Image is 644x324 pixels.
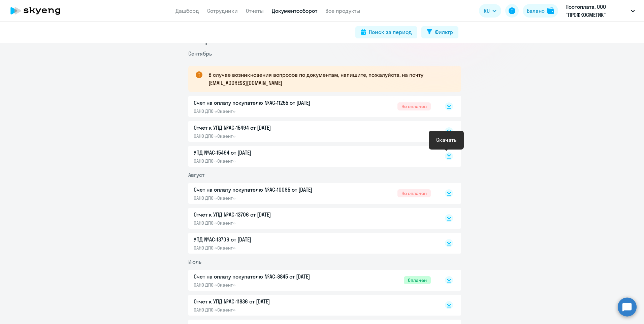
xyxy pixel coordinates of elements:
[246,7,264,14] a: Отчеты
[194,149,431,164] a: УПД №AC-15494 от [DATE]ОАНО ДПО «Скаенг»
[272,7,317,14] a: Документооборот
[194,99,335,107] p: Счет на оплату покупателю №AC-11255 от [DATE]
[194,186,335,194] p: Счет на оплату покупателю №AC-10065 от [DATE]
[188,258,201,265] span: Июль
[397,189,431,197] span: Не оплачен
[194,186,431,201] a: Счет на оплату покупателю №AC-10065 от [DATE]ОАНО ДПО «Скаенг»Не оплачен
[484,7,490,15] span: RU
[194,235,431,251] a: УПД №AC-13706 от [DATE]ОАНО ДПО «Скаенг»
[194,210,431,226] a: Отчет к УПД №AC-13706 от [DATE]ОАНО ДПО «Скаенг»
[194,245,335,251] p: ОАНО ДПО «Скаенг»
[194,158,335,164] p: ОАНО ДПО «Скаенг»
[421,26,458,38] button: Фильтр
[479,4,501,18] button: RU
[194,235,335,244] p: УПД №AC-13706 от [DATE]
[369,28,412,36] div: Поиск за период
[355,26,417,38] button: Поиск за период
[194,297,335,305] p: Отчет к УПД №AC-11836 от [DATE]
[325,7,360,14] a: Все продукты
[194,124,335,132] p: Отчет к УПД №AC-15494 от [DATE]
[194,307,335,313] p: ОАНО ДПО «Скаенг»
[207,7,238,14] a: Сотрудники
[194,272,431,288] a: Счет на оплату покупателю №AC-8845 от [DATE]ОАНО ДПО «Скаенг»Оплачен
[188,50,212,57] span: Сентябрь
[188,171,204,178] span: Август
[435,28,453,36] div: Фильтр
[208,71,449,87] p: В случае возникновения вопросов по документам, напишите, пожалуйста, на почту [EMAIL_ADDRESS][DOM...
[194,99,431,114] a: Счет на оплату покупателю №AC-11255 от [DATE]ОАНО ДПО «Скаенг»Не оплачен
[194,108,335,114] p: ОАНО ДПО «Скаенг»
[194,195,335,201] p: ОАНО ДПО «Скаенг»
[527,7,545,15] div: Баланс
[194,220,335,226] p: ОАНО ДПО «Скаенг»
[562,3,638,19] button: Постоплата, ООО "ПРОФКОСМЕТИК"
[397,102,431,110] span: Не оплачен
[194,124,431,139] a: Отчет к УПД №AC-15494 от [DATE]ОАНО ДПО «Скаенг»
[194,149,335,157] p: УПД №AC-15494 от [DATE]
[547,7,554,14] img: balance
[194,272,335,281] p: Счет на оплату покупателю №AC-8845 от [DATE]
[566,3,628,19] p: Постоплата, ООО "ПРОФКОСМЕТИК"
[194,210,335,219] p: Отчет к УПД №AC-13706 от [DATE]
[194,282,335,288] p: ОАНО ДПО «Скаенг»
[404,276,431,284] span: Оплачен
[436,136,456,144] div: Скачать
[194,133,335,139] p: ОАНО ДПО «Скаенг»
[194,297,431,313] a: Отчет к УПД №AC-11836 от [DATE]ОАНО ДПО «Скаенг»
[175,7,199,14] a: Дашборд
[523,4,558,18] button: Балансbalance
